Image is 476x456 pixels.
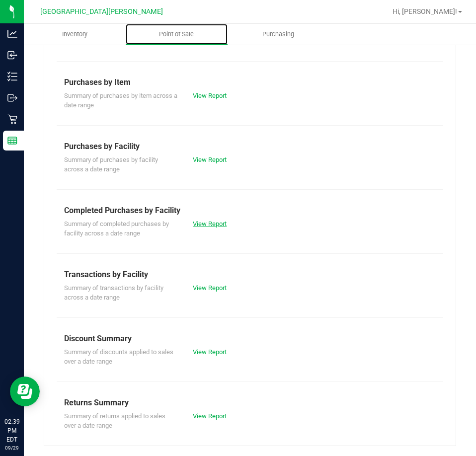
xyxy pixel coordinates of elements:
[64,141,436,152] div: Purchases by Facility
[7,50,17,60] inline-svg: Inbound
[64,348,173,366] span: Summary of discounts applied to sales over a date range
[64,269,436,281] div: Transactions by Facility
[7,29,17,39] inline-svg: Analytics
[193,284,227,292] a: View Report
[193,156,227,163] a: View Report
[193,220,227,228] a: View Report
[64,397,436,409] div: Returns Summary
[126,24,228,45] a: Point of Sale
[4,417,19,444] p: 02:39 PM EDT
[64,76,436,88] div: Purchases by Item
[249,30,308,39] span: Purchasing
[7,93,17,103] inline-svg: Outbound
[64,284,163,302] span: Summary of transactions by facility across a date range
[7,136,17,146] inline-svg: Reports
[7,114,17,124] inline-svg: Retail
[64,205,436,217] div: Completed Purchases by Facility
[49,30,101,39] span: Inventory
[393,7,457,15] span: Hi, [PERSON_NAME]!
[7,72,17,81] inline-svg: Inventory
[193,348,227,356] a: View Report
[4,444,19,452] p: 09/29
[64,333,436,345] div: Discount Summary
[193,412,227,420] a: View Report
[193,92,227,99] a: View Report
[64,220,169,237] span: Summary of completed purchases by facility across a date range
[10,377,40,406] iframe: Resource center
[146,30,207,39] span: Point of Sale
[24,24,126,45] a: Inventory
[40,7,163,16] span: [GEOGRAPHIC_DATA][PERSON_NAME]
[228,24,329,45] a: Purchasing
[64,156,158,173] span: Summary of purchases by facility across a date range
[64,92,177,109] span: Summary of purchases by item across a date range
[64,412,165,430] span: Summary of returns applied to sales over a date range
